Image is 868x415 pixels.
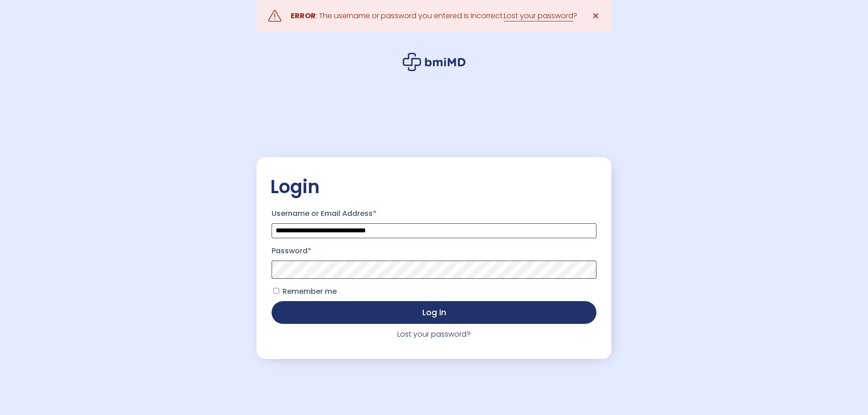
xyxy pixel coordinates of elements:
[291,10,577,22] div: : The username or password you entered is incorrect. ?
[592,10,600,22] span: ✕
[273,288,279,294] input: Remember me
[272,206,596,221] label: Username or Email Address
[282,286,337,297] span: Remember me
[272,244,596,258] label: Password
[270,175,598,198] h2: Login
[291,10,316,21] strong: ERROR
[397,329,471,339] a: Lost your password?
[504,10,573,21] a: Lost your password
[586,7,605,25] a: ✕
[272,301,596,324] button: Log in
